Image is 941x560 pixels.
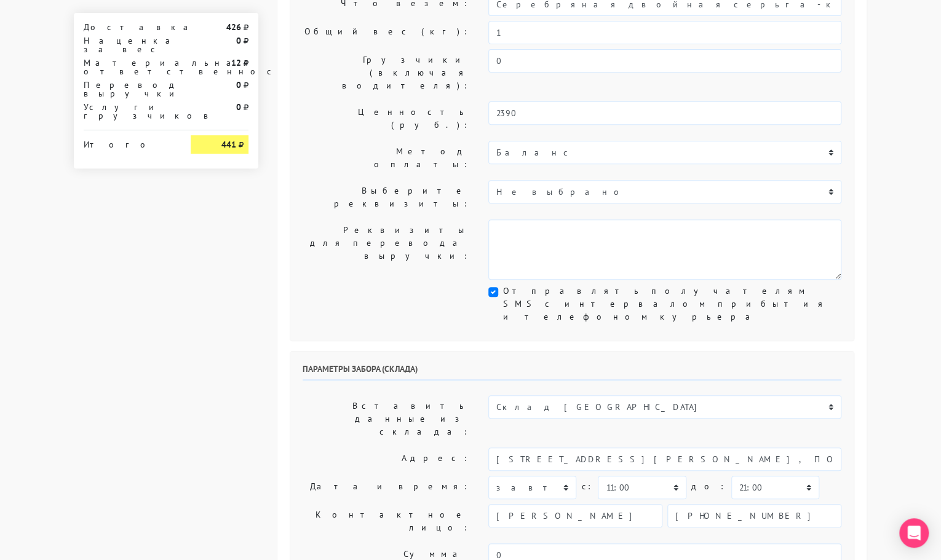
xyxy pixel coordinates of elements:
[74,103,181,120] div: Услуги грузчиков
[231,57,241,68] strong: 12
[293,101,479,136] label: Ценность (руб.):
[74,23,181,31] div: Доставка
[581,476,593,497] label: c:
[236,101,241,112] strong: 0
[667,504,841,527] input: Телефон
[74,58,181,76] div: Материальная ответственность
[293,21,479,44] label: Общий вес (кг):
[236,79,241,90] strong: 0
[74,36,181,53] div: Наценка за вес
[691,476,726,497] label: до:
[84,135,172,149] div: Итого
[74,81,181,98] div: Перевод выручки
[226,22,241,33] strong: 426
[488,504,662,527] input: Имя
[303,364,841,381] h6: Параметры забора (склада)
[293,180,479,215] label: Выберите реквизиты:
[221,139,236,150] strong: 441
[293,448,479,471] label: Адрес:
[293,476,479,499] label: Дата и время:
[293,219,479,280] label: Реквизиты для перевода выручки:
[293,49,479,97] label: Грузчики (включая водителя):
[293,141,479,175] label: Метод оплаты:
[293,504,479,538] label: Контактное лицо:
[899,518,929,548] div: Open Intercom Messenger
[503,285,841,323] label: Отправлять получателям SMS с интервалом прибытия и телефоном курьера
[293,395,479,443] label: Вставить данные из склада:
[236,35,241,46] strong: 0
